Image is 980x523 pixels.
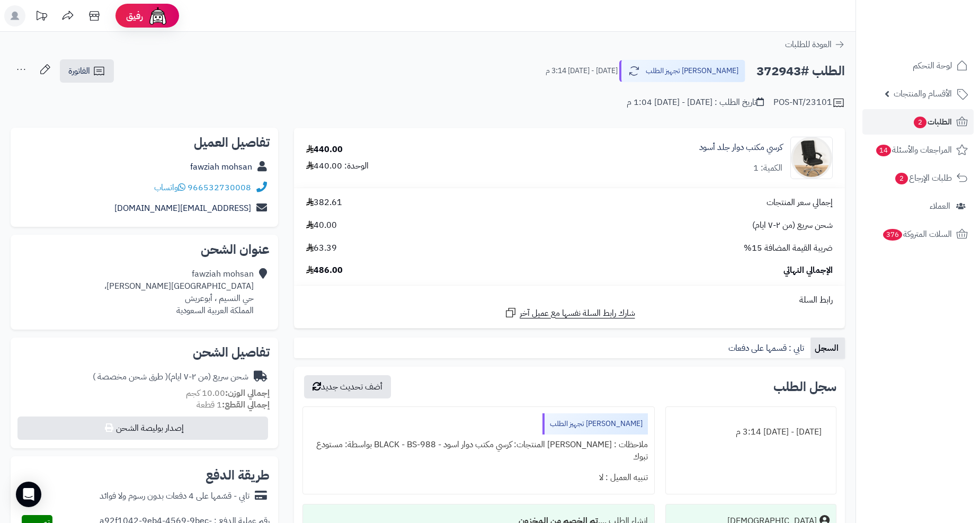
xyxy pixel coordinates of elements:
a: شارك رابط السلة نفسها مع عميل آخر [504,306,635,320]
span: العملاء [930,199,950,214]
div: fawziah mohsan [GEOGRAPHIC_DATA][PERSON_NAME]، حي النسيم ، أبوعريش المملكة العربية السعودية [104,268,254,316]
a: كرسي مكتب دوار جلد أسود [699,141,782,154]
span: 63.39 [306,242,337,254]
div: الكمية: 1 [753,162,782,174]
a: تحديثات المنصة [28,5,55,29]
div: شحن سريع (من ٢-٧ ايام) [93,371,248,383]
span: رفيق [126,10,143,22]
span: لوحة التحكم [913,58,952,73]
span: المراجعات والأسئلة [875,143,952,157]
span: 14 [876,145,891,156]
div: Open Intercom Messenger [16,482,41,507]
span: ضريبة القيمة المضافة 15% [744,242,833,254]
span: السلات المتروكة [882,227,952,242]
span: 486.00 [306,264,343,277]
h2: طريقة الدفع [206,469,270,482]
a: السلات المتروكة376 [862,221,974,247]
div: تاريخ الطلب : [DATE] - [DATE] 1:04 م [627,96,764,109]
strong: إجمالي الوزن: [225,387,270,400]
img: ai-face.png [147,5,168,26]
span: الفاتورة [68,65,90,77]
div: ملاحظات : [PERSON_NAME] المنتجات: كرسي مكتب دوار اسود - BLACK - BS-988 بواسطة: مستودع تبوك [309,435,648,467]
h2: عنوان الشحن [19,243,270,256]
a: العملاء [862,193,974,219]
h2: تفاصيل الشحن [19,346,270,359]
span: إجمالي سعر المنتجات [767,197,833,209]
a: تابي : قسمها على دفعات [724,338,810,359]
a: المراجعات والأسئلة14 [862,137,974,163]
button: أضف تحديث جديد [304,375,391,398]
div: 440.00 [306,144,343,156]
div: رابط السلة [298,294,841,306]
span: 376 [883,229,902,241]
div: الوحدة: 440.00 [306,160,369,172]
div: تنبيه العميل : لا [309,467,648,488]
a: واتساب [154,181,185,194]
img: 1744892112-1-90x90.jpg [791,137,832,179]
small: [DATE] - [DATE] 3:14 م [546,66,618,76]
span: شحن سريع (من ٢-٧ ايام) [752,219,833,232]
span: 382.61 [306,197,342,209]
a: العودة للطلبات [785,38,845,51]
span: الأقسام والمنتجات [894,86,952,101]
div: تابي - قسّمها على 4 دفعات بدون رسوم ولا فوائد [100,490,250,502]
span: طلبات الإرجاع [894,171,952,185]
div: POS-NT/23101 [773,96,845,109]
button: إصدار بوليصة الشحن [17,416,268,440]
a: fawziah mohsan [190,161,252,173]
a: الفاتورة [60,59,114,83]
a: [EMAIL_ADDRESS][DOMAIN_NAME] [114,202,251,215]
h2: الطلب #372943 [756,60,845,82]
span: العودة للطلبات [785,38,832,51]
span: الإجمالي النهائي [783,264,833,277]
a: الطلبات2 [862,109,974,135]
h3: سجل الطلب [773,380,836,393]
span: شارك رابط السلة نفسها مع عميل آخر [520,307,635,320]
small: 1 قطعة [197,398,270,411]
span: 2 [895,173,908,184]
div: [PERSON_NAME] تجهيز الطلب [542,413,648,435]
div: [DATE] - [DATE] 3:14 م [672,422,830,442]
small: 10.00 كجم [186,387,270,400]
span: 2 [914,117,926,128]
a: 966532730008 [188,181,251,194]
strong: إجمالي القطع: [222,398,270,411]
h2: تفاصيل العميل [19,136,270,149]
a: لوحة التحكم [862,53,974,78]
span: الطلبات [913,114,952,129]
span: 40.00 [306,219,337,232]
button: [PERSON_NAME] تجهيز الطلب [619,60,745,82]
a: طلبات الإرجاع2 [862,165,974,191]
a: السجل [810,338,845,359]
span: ( طرق شحن مخصصة ) [93,370,168,383]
